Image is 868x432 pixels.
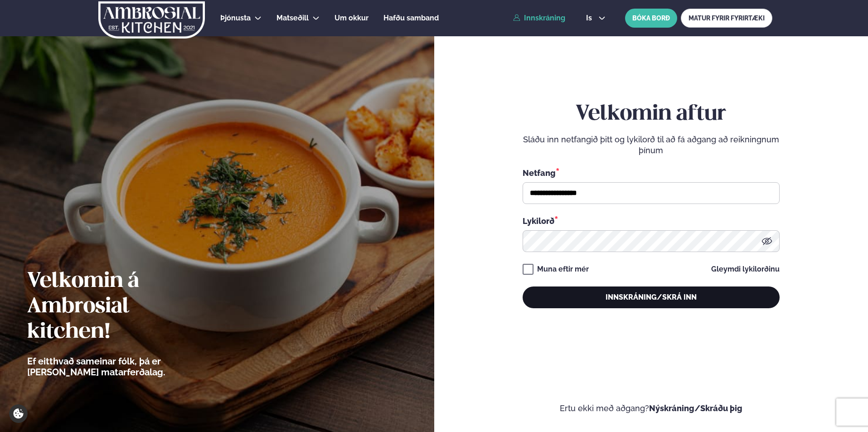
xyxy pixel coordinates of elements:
[27,269,215,345] h2: Velkomin á Ambrosial kitchen!
[97,1,206,39] img: logo
[513,14,565,22] a: Innskráning
[523,134,780,156] p: Sláðu inn netfangið þitt og lykilorð til að fá aðgang að reikningnum þínum
[579,15,613,22] button: is
[27,356,215,378] p: Ef eitthvað sameinar fólk, þá er [PERSON_NAME] matarferðalag.
[276,13,309,24] a: Matseðill
[461,403,841,414] p: Ertu ekki með aðgang?
[220,13,251,24] a: Þjónusta
[335,14,369,22] span: Um okkur
[586,15,595,22] span: is
[523,102,780,127] h2: Velkomin aftur
[523,167,780,179] div: Netfang
[681,9,772,28] a: MATUR FYRIR FYRIRTÆKI
[276,14,309,22] span: Matseðill
[711,266,780,273] a: Gleymdi lykilorðinu
[335,13,369,24] a: Um okkur
[649,403,742,413] a: Nýskráning/Skráðu þig
[523,286,780,308] button: Innskráning/Skrá inn
[9,404,28,423] a: Cookie settings
[220,14,251,22] span: Þjónusta
[383,13,439,24] a: Hafðu samband
[523,215,780,227] div: Lykilorð
[625,9,677,28] button: BÓKA BORÐ
[383,14,439,22] span: Hafðu samband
